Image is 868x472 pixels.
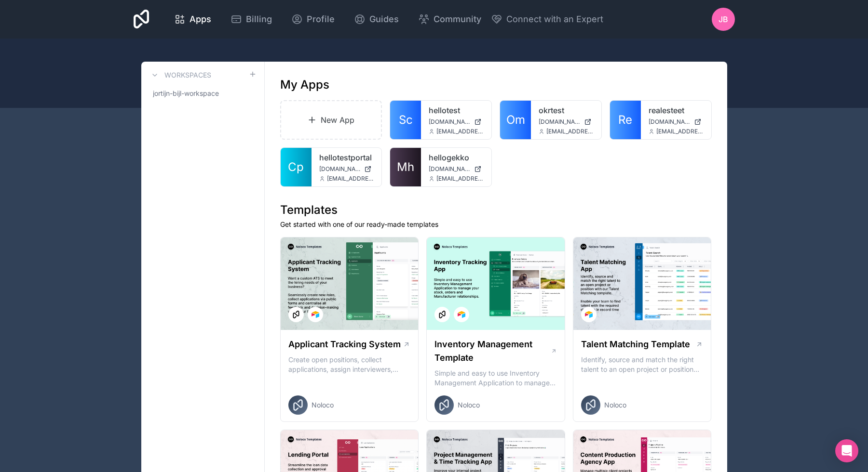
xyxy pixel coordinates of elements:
[288,338,401,351] h1: Applicant Tracking System
[319,165,361,173] span: [DOMAIN_NAME]
[581,338,690,351] h1: Talent Matching Template
[506,112,525,128] span: Om
[458,400,480,410] span: Noloco
[581,355,704,374] p: Identify, source and match the right talent to an open project or position with our Talent Matchi...
[280,202,712,218] h1: Templates
[649,118,690,126] span: [DOMAIN_NAME]
[434,338,550,365] h1: Inventory Management Template
[281,148,312,186] a: Cp
[506,13,603,26] span: Connect with an Expert
[280,100,382,140] a: New App
[369,13,399,26] span: Guides
[500,101,531,139] a: Om
[618,112,632,128] span: Re
[312,400,334,410] span: Noloco
[246,13,272,26] span: Billing
[656,128,704,135] span: [EMAIL_ADDRESS][DOMAIN_NAME]
[539,118,594,126] a: [DOMAIN_NAME]
[399,112,413,128] span: Sc
[327,175,374,183] span: [EMAIL_ADDRESS][DOMAIN_NAME]
[719,13,728,25] span: JB
[346,9,407,30] a: Guides
[436,175,484,183] span: [EMAIL_ADDRESS][DOMAIN_NAME]
[166,9,219,30] a: Apps
[604,400,626,410] span: Noloco
[429,105,484,116] a: hellotest
[319,165,374,173] a: [DOMAIN_NAME]
[284,9,342,30] a: Profile
[434,13,481,26] span: Community
[397,159,414,175] span: Mh
[434,368,557,388] p: Simple and easy to use Inventory Management Application to manage your stock, orders and Manufact...
[149,85,257,102] a: jortijn-bijl-workspace
[164,70,211,80] h3: Workspaces
[649,105,704,116] a: realesteet
[429,152,484,163] a: hellogekko
[312,311,319,318] img: Airtable Logo
[149,69,211,81] a: Workspaces
[429,165,470,173] span: [DOMAIN_NAME]
[436,128,484,135] span: [EMAIL_ADDRESS][DOMAIN_NAME]
[649,118,704,126] a: [DOMAIN_NAME]
[390,148,421,186] a: Mh
[429,118,470,126] span: [DOMAIN_NAME]
[539,105,594,116] a: okrtest
[319,152,374,163] a: hellotestportal
[153,89,219,98] span: jortijn-bijl-workspace
[539,118,580,126] span: [DOMAIN_NAME]
[610,101,641,139] a: Re
[546,128,594,135] span: [EMAIL_ADDRESS][DOMAIN_NAME]
[288,355,411,374] p: Create open positions, collect applications, assign interviewers, centralise candidate feedback a...
[458,311,465,318] img: Airtable Logo
[223,9,280,30] a: Billing
[307,13,335,26] span: Profile
[190,13,211,26] span: Apps
[390,101,421,139] a: Sc
[835,439,858,462] div: Open Intercom Messenger
[280,220,712,229] p: Get started with one of our ready-made templates
[491,13,603,26] button: Connect with an Expert
[585,311,593,318] img: Airtable Logo
[429,118,484,126] a: [DOMAIN_NAME]
[288,159,304,175] span: Cp
[410,9,489,30] a: Community
[429,165,484,173] a: [DOMAIN_NAME]
[280,77,329,92] h1: My Apps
